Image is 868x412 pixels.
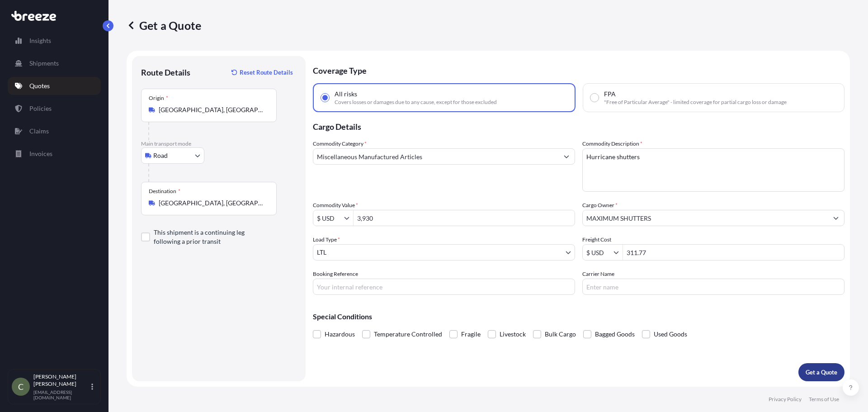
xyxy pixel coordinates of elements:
a: Terms of Use [809,396,839,403]
p: Get a Quote [127,18,201,33]
span: "Free of Particular Average" - limited coverage for partial cargo loss or damage [604,99,787,106]
p: [PERSON_NAME] [PERSON_NAME] [33,373,90,388]
input: Enter name [582,279,844,295]
span: Hazardous [325,327,355,341]
span: Temperature Controlled [374,327,442,341]
span: LTL [317,248,326,257]
input: Type amount [354,210,575,226]
input: Destination [159,199,265,208]
input: All risksCovers losses or damages due to any cause, except for those excluded [321,94,329,102]
label: Booking Reference [313,270,358,279]
div: Origin [149,95,168,102]
label: Freight Cost [582,235,611,244]
span: Livestock [500,327,526,341]
p: Get a Quote [806,368,837,377]
span: Load Type [313,235,340,244]
button: Show suggestions [613,248,623,257]
a: Claims [8,122,101,140]
span: FPA [604,90,616,99]
p: Quotes [29,81,50,90]
input: FPA"Free of Particular Average" - limited coverage for partial cargo loss or damage [590,94,599,102]
input: Enter amount [623,244,844,260]
input: Freight Cost [583,244,613,260]
span: Covers losses or damages due to any cause, except for those excluded [335,99,497,106]
input: Full name [583,210,828,226]
span: All risks [335,90,357,99]
span: Bagged Goods [595,327,635,341]
span: Road [153,151,168,160]
input: Origin [159,105,265,114]
p: Invoices [29,149,52,158]
a: Quotes [8,77,101,95]
button: Get a Quote [798,363,844,381]
p: Shipments [29,59,59,68]
button: Reset Route Details [227,65,297,80]
label: Commodity Value [313,201,358,210]
a: Shipments [8,54,101,72]
p: Cargo Details [313,112,844,139]
a: Invoices [8,145,101,163]
button: Select transport [141,147,204,164]
span: Fragile [461,327,481,341]
span: Bulk Cargo [545,327,576,341]
input: Your internal reference [313,279,575,295]
p: Special Conditions [313,313,844,320]
label: Commodity Description [582,139,642,148]
p: Claims [29,127,49,136]
input: Commodity Value [313,210,344,226]
label: Carrier Name [582,270,614,279]
button: Show suggestions [344,213,353,223]
p: [EMAIL_ADDRESS][DOMAIN_NAME] [33,389,90,400]
button: Show suggestions [558,148,575,165]
p: Reset Route Details [240,68,293,77]
span: C [18,382,24,391]
a: Privacy Policy [769,396,802,403]
span: Used Goods [654,327,687,341]
label: This shipment is a continuing leg following a prior transit [154,228,269,246]
p: Policies [29,104,52,113]
p: Main transport mode [141,140,297,147]
a: Insights [8,32,101,50]
p: Route Details [141,67,190,78]
label: Commodity Category [313,139,367,148]
label: Cargo Owner [582,201,618,210]
input: Select a commodity type [313,148,558,165]
button: Show suggestions [828,210,844,226]
a: Policies [8,99,101,118]
button: LTL [313,244,575,260]
div: Destination [149,188,180,195]
p: Insights [29,36,51,45]
p: Coverage Type [313,56,844,83]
